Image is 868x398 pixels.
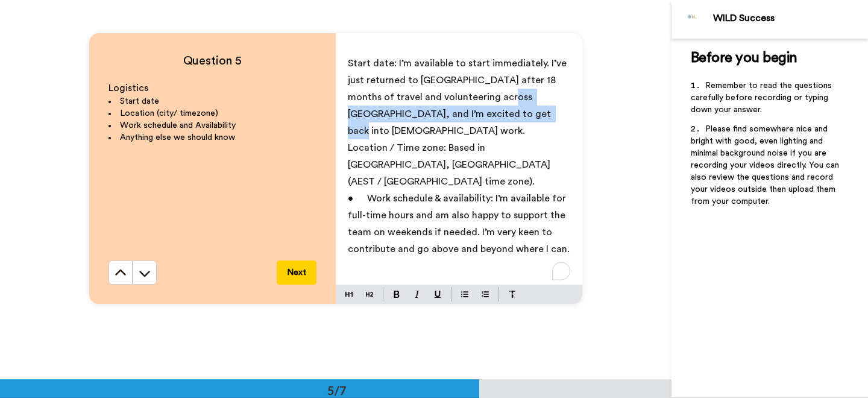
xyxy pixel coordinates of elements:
span: • Work schedule & availability: I’m available for full-time hours and am also happy to support th... [348,194,570,254]
img: Profile Image [678,5,707,34]
img: bold-mark.svg [394,291,400,298]
span: Anything else we should know [120,133,235,142]
span: Start date: I’m available to start immediately. I’ve just returned to [GEOGRAPHIC_DATA] after 18 ... [348,58,569,136]
img: numbered-block.svg [482,289,489,299]
img: bulleted-block.svg [461,289,468,299]
h4: Question 5 [108,52,316,69]
img: clear-format.svg [509,291,516,298]
button: Next [277,261,316,285]
span: Location (city/ timezone) [120,109,218,118]
span: Before you begin [691,51,797,65]
img: italic-mark.svg [415,291,420,298]
span: Logistics [108,83,148,93]
img: heading-one-block.svg [345,289,353,299]
span: Work schedule and Availability [120,121,236,130]
span: Location / Time zone: Based in [GEOGRAPHIC_DATA], [GEOGRAPHIC_DATA] (AEST / [GEOGRAPHIC_DATA] tim... [348,143,553,186]
div: To enrich screen reader interactions, please activate Accessibility in Grammarly extension settings [336,50,582,285]
img: underline-mark.svg [434,291,441,298]
img: heading-two-block.svg [366,289,373,299]
span: Start date [120,97,159,106]
div: WILD Success [713,13,867,24]
span: Please find somewhere nice and bright with good, even lighting and minimal background noise if yo... [691,125,841,206]
span: Remember to read the questions carefully before recording or typing down your answer. [691,81,834,114]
